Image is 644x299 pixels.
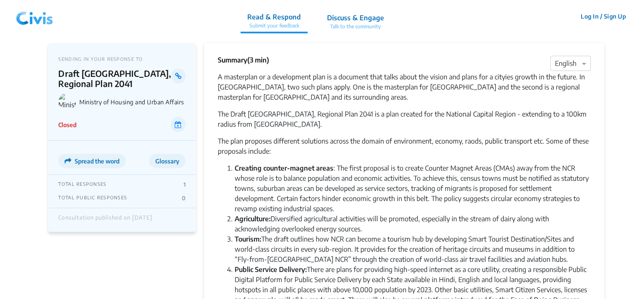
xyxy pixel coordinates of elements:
[247,22,301,30] p: Submit your feedback
[13,4,57,29] img: navlogo.png
[235,163,590,214] li: : The first proposal is to create Counter Magnet Areas (CMAs) away from the NCR whose role is to ...
[182,195,186,201] p: 0
[235,235,261,243] b: Tourism:
[184,181,186,188] p: 1
[58,195,127,201] p: TOTAL PUBLIC RESPONSES
[155,158,179,165] span: Glossary
[218,72,590,102] p: A masterplan or a development plan is a document that talks about the vision and plans for a city...
[58,68,171,89] p: Draft [GEOGRAPHIC_DATA], Regional Plan 2041
[235,234,590,264] li: The draft outlines how NCR can become a tourism hub by developing Smart Tourist Destination/Sites...
[327,23,384,30] p: Talk to the community
[58,56,186,62] p: SENDING IN YOUR RESPONSE TO
[235,214,590,234] li: Diversified agricultural activities will be promoted, especially in the stream of dairy along wit...
[247,56,269,64] span: (3 min)
[218,55,269,65] p: Summary
[235,215,271,223] b: Agriculture:
[327,13,384,23] p: Discuss & Engage
[58,154,126,168] button: Spread the word
[149,154,186,168] button: Glossary
[58,120,76,129] p: Closed
[235,265,307,274] b: Public Service Delivery:
[575,10,631,23] button: Log In / Sign Up
[218,136,590,156] p: The plan proposes different solutions across the domain of environment, economy, raods, public tr...
[235,164,333,172] b: Creating counter-magnet areas
[75,158,119,165] span: Spread the word
[58,181,106,188] p: TOTAL RESPONSES
[79,98,186,106] p: Ministry of Housing and Urban Affairs
[218,109,590,129] p: The Draft [GEOGRAPHIC_DATA], Regional Plan 2041 is a plan created for the National Capital Region...
[247,12,301,22] p: Read & Respond
[58,93,76,111] img: Ministry of Housing and Urban Affairs logo
[58,215,152,226] div: Consultation published on [DATE]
